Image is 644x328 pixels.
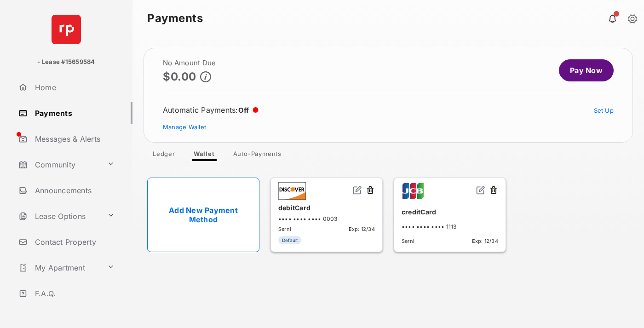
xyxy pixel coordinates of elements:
h2: No Amount Due [163,59,216,67]
a: Set Up [594,107,614,114]
p: $0.00 [163,70,196,83]
a: F.A.Q. [15,282,132,305]
p: - Lease #15659584 [37,58,95,67]
a: Ledger [145,150,183,161]
span: Off [238,106,249,115]
a: Messages & Alerts [15,128,132,150]
a: Contact Property [15,231,132,253]
div: debitCard [278,200,375,215]
a: Home [15,76,132,98]
img: svg+xml;base64,PHN2ZyB2aWV3Qm94PSIwIDAgMjQgMjQiIHdpZHRoPSIxNiIgaGVpZ2h0PSIxNiIgZmlsbD0ibm9uZSIgeG... [353,185,362,195]
img: svg+xml;base64,PHN2ZyB2aWV3Qm94PSIwIDAgMjQgMjQiIHdpZHRoPSIxNiIgaGVpZ2h0PSIxNiIgZmlsbD0ibm9uZSIgeG... [476,185,485,195]
img: svg+xml;base64,PHN2ZyB4bWxucz0iaHR0cDovL3d3dy53My5vcmcvMjAwMC9zdmciIHdpZHRoPSI2NCIgaGVpZ2h0PSI2NC... [52,15,81,44]
span: Exp: 12/34 [472,238,498,244]
span: Serni [402,238,414,244]
a: Lease Options [15,205,103,227]
a: Wallet [186,150,222,161]
div: creditCard [402,204,498,219]
a: My Apartment [15,257,103,279]
strong: Payments [147,13,203,24]
span: Serni [278,226,291,232]
a: Auto-Payments [226,150,289,161]
a: Manage Wallet [163,123,206,131]
a: Payments [15,102,132,124]
a: Add New Payment Method [147,178,259,252]
div: Automatic Payments : [163,105,259,115]
span: Exp: 12/34 [349,226,375,232]
div: •••• •••• •••• 1113 [402,223,498,230]
a: Announcements [15,179,132,201]
a: Community [15,154,103,176]
div: •••• •••• •••• 0003 [278,215,375,222]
